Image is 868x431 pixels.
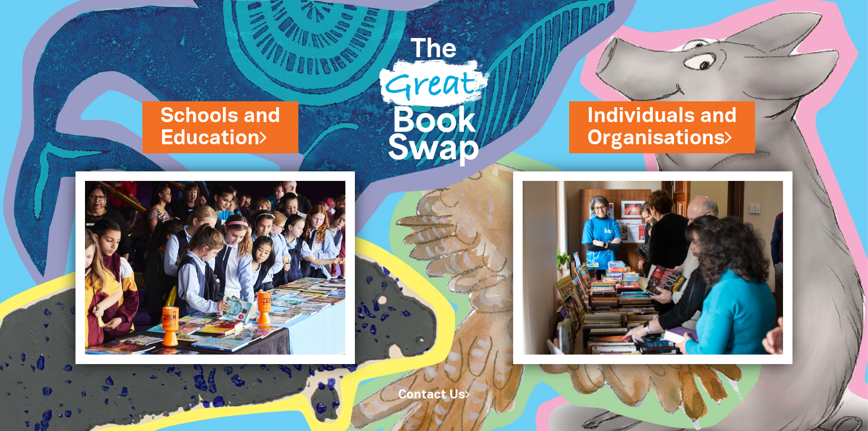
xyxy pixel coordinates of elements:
a: Individuals andOrganisations [587,102,737,152]
img: Great Bookswap logo [368,11,500,185]
a: Schools andEducation [160,102,280,152]
a: Contact Us [398,389,470,401]
img: Schools and Education [75,171,355,364]
img: Individuals and Organisations [513,171,793,364]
